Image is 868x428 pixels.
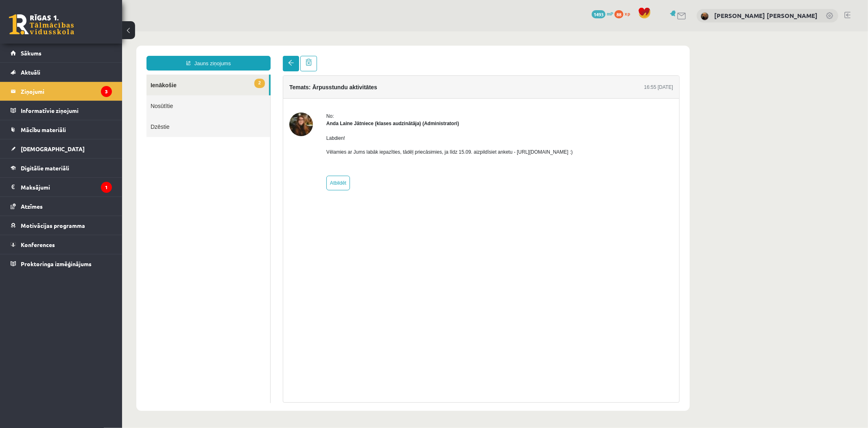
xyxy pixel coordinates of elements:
span: Aktuāli [21,68,40,76]
span: Proktoringa izmēģinājums [21,260,92,267]
a: Motivācijas programma [11,216,112,235]
p: Vēlamies ar Jums labāk iepazīties, tādēļ priecāsimies, ja līdz 15.09. aizpildīsiet anketu - [URL]... [204,117,451,124]
span: 1493 [592,10,606,18]
h4: Temats: Ārpusstundu aktivitātes [167,53,255,59]
span: [DEMOGRAPHIC_DATA] [21,145,85,152]
span: Atzīmes [21,203,43,210]
img: Pēteris Anatolijs Drazlovskis [701,12,709,20]
a: Digitālie materiāli [11,159,112,177]
a: Mācību materiāli [11,120,112,139]
a: Rīgas 1. Tālmācības vidusskola [9,14,74,35]
a: Atzīmes [11,197,112,216]
a: Sākums [11,44,112,62]
strong: Anda Laine Jātniece (klases audzinātāja) (Administratori) [204,89,337,95]
span: 2 [132,47,143,57]
a: Maksājumi1 [11,178,112,196]
a: Jauns ziņojums [24,24,149,39]
div: 16:55 [DATE] [522,52,551,60]
legend: Ziņojumi [21,82,112,101]
span: mP [607,10,613,17]
a: 2Ienākošie [24,43,147,64]
a: Proktoringa izmēģinājums [11,254,112,273]
a: Konferences [11,235,112,254]
p: Labdien! [204,103,451,110]
span: Digitālie materiāli [21,164,69,172]
a: Nosūtītie [24,64,148,85]
a: Aktuāli [11,63,112,82]
i: 1 [101,182,112,193]
span: xp [625,10,630,17]
a: Dzēstie [24,85,148,106]
i: 3 [101,86,112,97]
a: 88 xp [614,10,634,17]
legend: Informatīvie ziņojumi [21,101,112,120]
a: Informatīvie ziņojumi [11,101,112,120]
a: [PERSON_NAME] [PERSON_NAME] [714,11,818,20]
span: Mācību materiāli [21,126,66,133]
a: Ziņojumi3 [11,82,112,101]
a: 1493 mP [592,10,613,17]
span: Motivācijas programma [21,222,85,229]
a: [DEMOGRAPHIC_DATA] [11,139,112,158]
div: No: [204,81,451,88]
a: Atbildēt [204,144,228,159]
span: Konferences [21,241,55,248]
img: Anda Laine Jātniece (klases audzinātāja) [167,81,191,105]
span: 88 [614,10,623,18]
legend: Maksājumi [21,178,112,196]
span: Sākums [21,49,42,57]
